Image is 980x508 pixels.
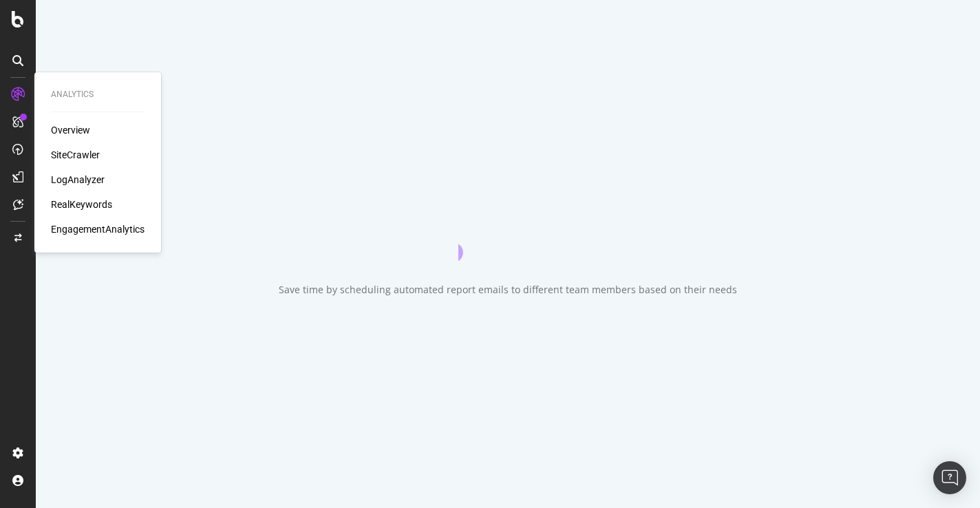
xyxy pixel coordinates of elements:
[51,198,112,211] a: RealKeywords
[51,123,90,137] a: Overview
[51,148,100,162] a: SiteCrawler
[933,461,966,494] div: Open Intercom Messenger
[51,89,145,100] div: Analytics
[458,211,557,261] div: animation
[51,222,145,236] a: EngagementAnalytics
[51,173,105,187] a: LogAnalyzer
[279,283,737,297] div: Save time by scheduling automated report emails to different team members based on their needs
